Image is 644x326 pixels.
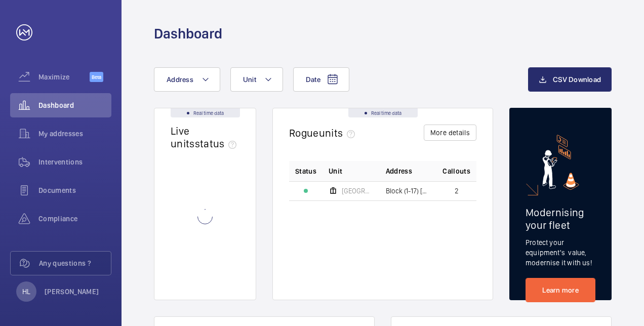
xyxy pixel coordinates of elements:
span: Interventions [38,157,111,167]
button: Date [293,67,349,92]
span: Beta [90,72,103,82]
span: Unit [329,166,342,176]
div: Real time data [171,108,240,117]
span: Callouts [442,166,470,176]
button: CSV Download [528,67,612,92]
button: Unit [230,67,283,92]
div: Real time data [348,108,418,117]
a: Learn more [526,278,595,302]
h2: Rogue [289,127,359,139]
span: Date [306,75,320,84]
span: Address [386,166,412,176]
p: Status [295,166,316,176]
h2: Modernising your fleet [526,206,595,231]
span: [GEOGRAPHIC_DATA] [342,187,374,194]
p: [PERSON_NAME] [45,287,99,297]
button: Address [154,67,220,92]
span: 2 [455,187,459,194]
span: Compliance [38,214,111,224]
p: HL [22,287,30,297]
p: Protect your equipment's value, modernise it with us! [526,237,595,268]
span: Unit [243,75,256,84]
span: Maximize [38,72,90,82]
span: Documents [38,185,111,195]
span: My addresses [38,129,111,139]
span: status [195,137,241,150]
span: Dashboard [38,100,111,110]
img: marketing-card.svg [542,135,579,190]
span: Block (1-17) [GEOGRAPHIC_DATA] - [GEOGRAPHIC_DATA] [386,187,431,194]
span: Any questions ? [39,258,111,268]
h1: Dashboard [154,24,222,43]
span: CSV Download [553,75,601,84]
button: More details [424,125,476,141]
span: units [319,127,359,139]
h2: Live units [171,125,240,150]
span: Address [167,75,193,84]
